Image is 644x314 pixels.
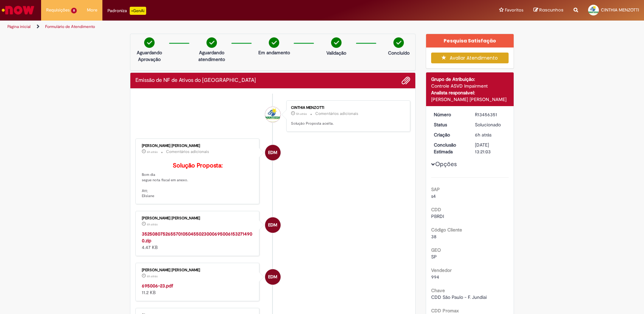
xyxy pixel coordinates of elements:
[268,217,277,233] span: EDM
[431,193,436,199] span: s4
[147,274,158,278] span: 6h atrás
[534,7,563,13] a: Rascunhos
[107,7,146,15] div: Padroniza
[475,131,506,138] div: 28/08/2025 09:48:00
[71,8,77,13] span: 8
[431,213,444,219] span: PBRDI
[5,21,424,33] ul: Trilhas de página
[431,254,437,260] span: SP
[429,111,470,118] dt: Número
[431,233,437,240] span: 38
[431,308,459,314] b: CDD Promax
[142,144,254,148] div: [PERSON_NAME] [PERSON_NAME]
[147,274,158,278] time: 28/08/2025 10:16:52
[144,37,155,48] img: check-circle-green.png
[331,37,342,48] img: check-circle-green.png
[431,274,439,280] span: 994
[431,83,509,89] div: Controle ASVD Impairment
[539,7,563,13] span: Rascunhos
[173,162,223,169] b: Solução Proposta:
[475,142,506,155] div: [DATE] 13:21:03
[269,37,279,48] img: check-circle-green.png
[265,145,281,160] div: Elisiane de Moura Cardozo
[142,282,254,296] div: 11.2 KB
[431,96,509,103] div: [PERSON_NAME] [PERSON_NAME]
[429,131,470,138] dt: Criação
[429,121,470,128] dt: Status
[135,77,256,84] h2: Emissão de NF de Ativos do ASVD Histórico de tíquete
[265,217,281,233] div: Elisiane de Moura Cardozo
[431,89,509,96] div: Analista responsável:
[147,150,158,154] time: 28/08/2025 10:17:05
[431,294,487,300] span: CDD São Paulo - F. Jundiai
[1,3,35,17] img: ServiceNow
[166,149,209,155] small: Comentários adicionais
[291,121,403,126] p: Solução Proposta aceita.
[133,49,166,63] p: Aguardando Aprovação
[426,34,514,48] div: Pesquisa Satisfação
[46,7,70,13] span: Requisições
[142,162,254,199] p: Bom dia segue nota fiscal em anexo. Att; Elisiane
[130,7,146,15] p: +GenAi
[431,267,452,273] b: Vendedor
[258,49,290,56] p: Em andamento
[431,186,440,192] b: SAP
[315,111,358,117] small: Comentários adicionais
[265,269,281,285] div: Elisiane de Moura Cardozo
[206,37,217,48] img: check-circle-green.png
[142,283,173,289] a: 695006-23.pdf
[142,268,254,272] div: [PERSON_NAME] [PERSON_NAME]
[475,132,491,138] span: 6h atrás
[431,227,462,233] b: Código Cliente
[147,222,158,226] time: 28/08/2025 10:16:54
[291,106,403,110] div: CINTHIA MENZOTTI
[388,50,410,56] p: Concluído
[7,24,31,29] a: Página inicial
[142,216,254,220] div: [PERSON_NAME] [PERSON_NAME]
[147,222,158,226] span: 6h atrás
[45,24,95,29] a: Formulário de Atendimento
[268,269,277,285] span: EDM
[431,207,441,213] b: CDD
[475,111,506,118] div: R13456351
[142,230,254,251] div: 4.47 KB
[87,7,97,13] span: More
[195,49,228,63] p: Aguardando atendimento
[431,53,509,63] button: Avaliar Atendimento
[326,50,346,56] p: Validação
[393,37,404,48] img: check-circle-green.png
[268,145,277,161] span: EDM
[296,112,307,116] time: 28/08/2025 10:50:05
[431,247,441,253] b: GEO
[601,7,639,13] span: CINTHIA MENZOTTI
[475,121,506,128] div: Solucionado
[429,142,470,155] dt: Conclusão Estimada
[475,132,491,138] time: 28/08/2025 09:48:00
[265,107,281,122] div: CINTHIA MENZOTTI
[296,112,307,116] span: 5h atrás
[147,150,158,154] span: 6h atrás
[505,7,523,13] span: Favoritos
[401,76,410,85] button: Adicionar anexos
[431,76,509,83] div: Grupo de Atribuição:
[142,231,252,244] a: 35250807526557010504550230006950061532714900.zip
[431,287,445,293] b: Chave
